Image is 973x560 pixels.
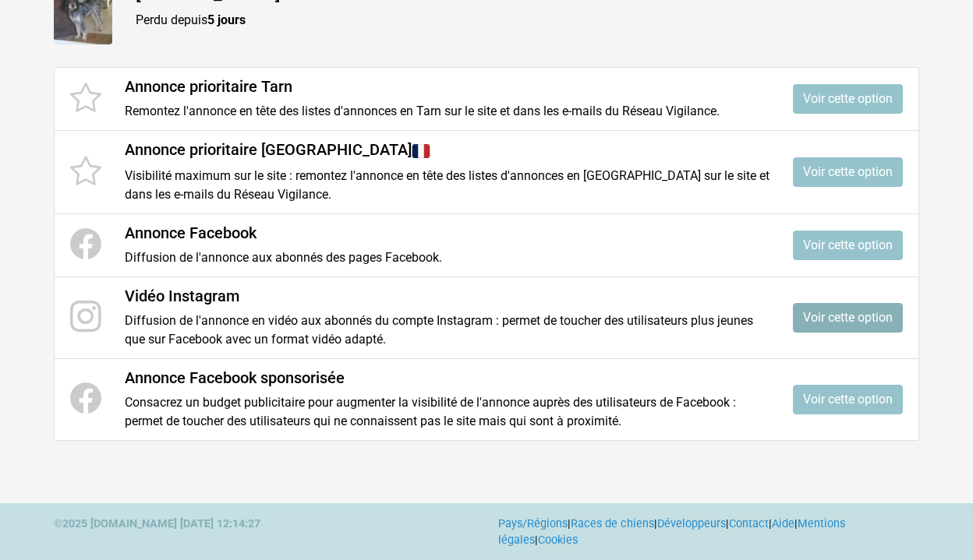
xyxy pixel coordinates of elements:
[486,516,931,549] div: | | | | | |
[125,393,770,431] p: Consacrez un budget publicitaire pour augmenter la visibilité de l'annonce auprès des utilisateur...
[793,157,903,187] a: Voir cette option
[54,517,260,530] strong: ©2025 [DOMAIN_NAME] [DATE] 12:14:27
[657,517,726,530] a: Développeurs
[793,231,903,260] a: Voir cette option
[207,12,246,27] strong: 5 jours
[125,77,770,96] h4: Annonce prioritaire Tarn
[125,224,770,242] h4: Annonce Facebook
[772,517,794,530] a: Aide
[125,140,770,160] h4: Annonce prioritaire [GEOGRAPHIC_DATA]
[136,11,919,30] p: Perdu depuis
[412,142,430,160] img: France
[125,287,770,305] h4: Vidéo Instagram
[793,84,903,114] a: Voir cette option
[538,534,578,547] a: Cookies
[125,368,770,387] h4: Annonce Facebook sponsorisée
[125,248,770,267] p: Diffusion de l'annonce aux abonnés des pages Facebook.
[498,517,568,530] a: Pays/Régions
[125,312,770,349] p: Diffusion de l'annonce en vidéo aux abonnés du compte Instagram : permet de toucher des utilisate...
[125,167,770,204] p: Visibilité maximum sur le site : remontez l'annonce en tête des listes d'annonces en [GEOGRAPHIC_...
[793,385,903,414] a: Voir cette option
[729,517,769,530] a: Contact
[125,102,770,121] p: Remontez l'annonce en tête des listes d'annonces en Tarn sur le site et dans les e-mails du Résea...
[793,303,903,333] a: Voir cette option
[571,517,654,530] a: Races de chiens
